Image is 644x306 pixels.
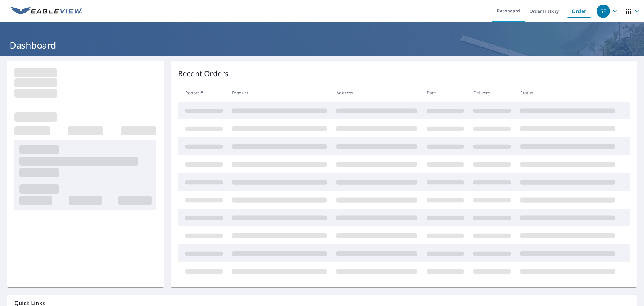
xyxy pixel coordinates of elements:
[178,84,227,102] th: Report #
[422,84,469,102] th: Date
[515,84,620,102] th: Status
[332,84,422,102] th: Address
[469,84,515,102] th: Delivery
[11,7,82,16] img: EV Logo
[227,84,332,102] th: Product
[178,68,229,79] p: Recent Orders
[567,5,591,18] a: Order
[597,5,610,18] div: SF
[7,39,637,51] h1: Dashboard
